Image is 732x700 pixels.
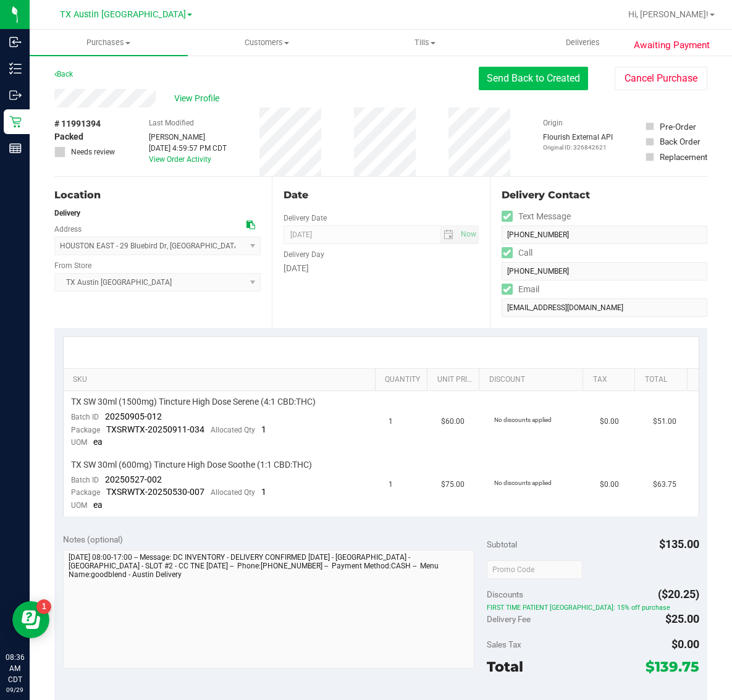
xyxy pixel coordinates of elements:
[628,9,709,19] span: Hi, [PERSON_NAME]!
[284,262,478,275] div: [DATE]
[188,37,345,48] span: Customers
[12,601,49,638] iframe: Resource center
[487,658,523,675] span: Total
[71,488,100,497] span: Package
[211,426,255,434] span: Allocated Qty
[9,116,22,128] inline-svg: Retail
[441,479,465,491] span: $75.00
[615,67,707,90] button: Cancel Purchase
[149,132,227,143] div: [PERSON_NAME]
[284,188,478,203] div: Date
[600,479,619,491] span: $0.00
[665,612,699,625] span: $25.00
[149,155,211,164] a: View Order Activity
[346,30,504,56] a: Tills
[54,70,73,78] a: Back
[660,120,696,133] div: Pre-Order
[54,130,83,143] span: Packed
[71,413,99,421] span: Batch ID
[487,583,523,605] span: Discounts
[487,539,517,549] span: Subtotal
[93,500,103,510] span: ea
[6,685,24,694] p: 09/29
[543,117,563,129] label: Origin
[71,396,316,408] span: TX SW 30ml (1500mg) Tincture High Dose Serene (4:1 CBD:THC)
[9,36,22,48] inline-svg: Inbound
[487,639,521,649] span: Sales Tax
[487,560,583,579] input: Promo Code
[347,37,503,48] span: Tills
[284,249,324,260] label: Delivery Day
[54,224,82,235] label: Address
[9,142,22,154] inline-svg: Reports
[389,416,393,428] span: 1
[502,280,539,298] label: Email
[653,479,676,491] span: $63.75
[106,424,204,434] span: TXSRWTX-20250911-034
[502,226,707,244] input: Format: (999) 999-9999
[71,476,99,484] span: Batch ID
[54,209,80,217] strong: Delivery
[30,37,188,48] span: Purchases
[261,424,266,434] span: 1
[658,588,699,601] span: ($20.25)
[487,614,531,624] span: Delivery Fee
[71,426,100,434] span: Package
[653,416,676,428] span: $51.00
[502,244,532,262] label: Call
[149,143,227,154] div: [DATE] 4:59:57 PM CDT
[30,30,188,56] a: Purchases
[54,260,91,271] label: From Store
[71,438,87,447] span: UOM
[60,9,186,20] span: TX Austin [GEOGRAPHIC_DATA]
[494,479,552,486] span: No discounts applied
[385,375,422,385] a: Quantity
[261,487,266,497] span: 1
[502,208,571,226] label: Text Message
[71,459,312,471] span: TX SW 30ml (600mg) Tincture High Dose Soothe (1:1 CBD:THC)
[149,117,194,129] label: Last Modified
[93,437,103,447] span: ea
[659,538,699,550] span: $135.00
[646,658,699,675] span: $139.75
[71,501,87,510] span: UOM
[211,488,255,497] span: Allocated Qty
[494,416,552,423] span: No discounts applied
[503,30,662,56] a: Deliveries
[543,132,613,152] div: Flourish External API
[437,375,474,385] a: Unit Price
[54,117,101,130] span: # 11991394
[489,375,579,385] a: Discount
[479,67,588,90] button: Send Back to Created
[502,188,707,203] div: Delivery Contact
[389,479,393,491] span: 1
[634,38,710,53] span: Awaiting Payment
[284,213,327,224] label: Delivery Date
[54,188,261,203] div: Location
[188,30,346,56] a: Customers
[105,474,162,484] span: 20250527-002
[549,37,616,48] span: Deliveries
[63,534,123,544] span: Notes (optional)
[174,92,224,105] span: View Profile
[9,89,22,101] inline-svg: Outbound
[660,151,707,163] div: Replacement
[543,143,613,152] p: Original ID: 326842621
[105,411,162,421] span: 20250905-012
[71,146,115,158] span: Needs review
[671,638,699,651] span: $0.00
[487,604,699,612] span: FIRST TIME PATIENT [GEOGRAPHIC_DATA]: 15% off purchase
[441,416,465,428] span: $60.00
[593,375,630,385] a: Tax
[36,599,51,614] iframe: Resource center unread badge
[246,219,255,232] div: Copy address to clipboard
[73,375,371,385] a: SKU
[600,416,619,428] span: $0.00
[6,652,24,685] p: 08:36 AM CDT
[645,375,682,385] a: Total
[502,262,707,280] input: Format: (999) 999-9999
[660,135,700,148] div: Back Order
[9,62,22,75] inline-svg: Inventory
[106,487,204,497] span: TXSRWTX-20250530-007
